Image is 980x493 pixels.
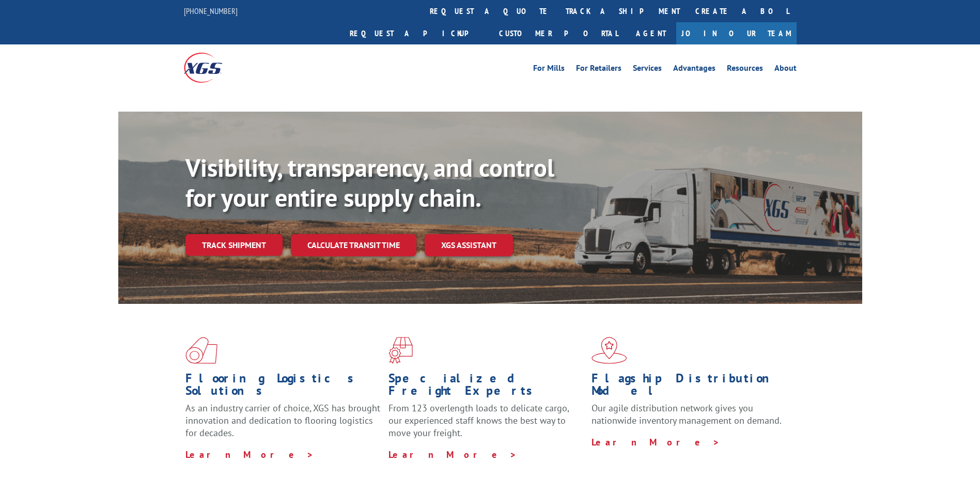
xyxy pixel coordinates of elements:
a: Learn More > [388,449,517,460]
a: Customer Portal [491,22,626,44]
img: xgs-icon-flagship-distribution-model-red [592,337,627,364]
span: As an industry carrier of choice, XGS has brought innovation and dedication to flooring logistics... [185,402,380,439]
h1: Flagship Distribution Model [592,372,787,402]
a: Resources [727,64,763,75]
a: About [774,64,797,75]
h1: Specialized Freight Experts [388,372,584,402]
a: [PHONE_NUMBER] [184,6,238,16]
a: Agent [626,22,676,44]
a: Join Our Team [676,22,797,44]
b: Visibility, transparency, and control for your entire supply chain. [185,151,554,213]
a: Request a pickup [342,22,491,44]
a: For Mills [533,64,565,75]
img: xgs-icon-total-supply-chain-intelligence-red [185,337,217,364]
a: Services [633,64,662,75]
a: For Retailers [576,64,621,75]
a: Learn More > [185,449,314,460]
a: XGS ASSISTANT [425,234,513,256]
a: Advantages [673,64,715,75]
span: Our agile distribution network gives you nationwide inventory management on demand. [592,402,782,426]
p: From 123 overlength loads to delicate cargo, our experienced staff knows the best way to move you... [388,402,584,448]
h1: Flooring Logistics Solutions [185,372,381,402]
a: Calculate transit time [291,234,416,256]
a: Track shipment [185,234,283,256]
img: xgs-icon-focused-on-flooring-red [388,337,413,364]
a: Learn More > [592,436,720,448]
